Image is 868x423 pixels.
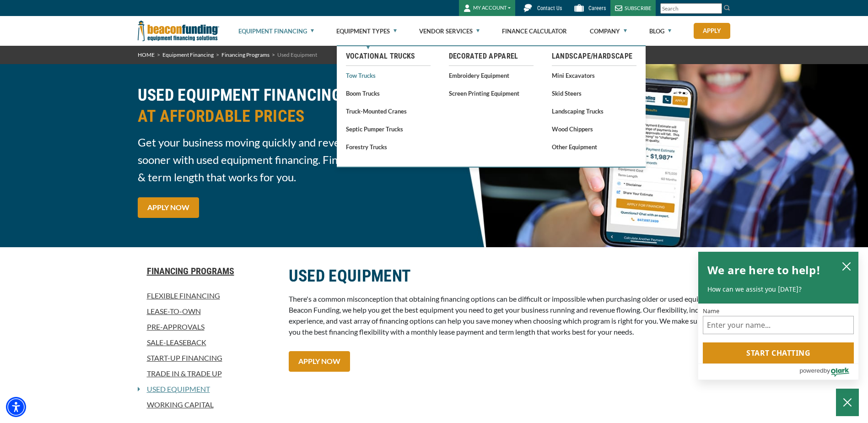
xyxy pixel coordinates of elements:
p: There's a common misconception that obtaining financing options can be difficult or impossible wh... [289,293,731,337]
a: Equipment Financing [238,16,314,46]
a: Mini Excavators [552,70,636,81]
a: Blog [649,16,671,46]
a: Wood Chippers [552,123,636,135]
a: Sale-Leaseback [138,337,278,348]
a: Financing Programs [138,266,278,277]
div: olark chatbox [698,251,859,380]
span: Careers [588,5,606,11]
a: Lease-To-Own [138,306,278,317]
button: Start chatting [703,342,854,363]
a: Used Equipment [140,384,210,395]
a: Skid Steers [552,87,636,99]
a: Landscaping Trucks [552,105,636,117]
span: Contact Us [537,5,562,11]
a: Forestry Trucks [346,141,431,152]
button: Close Chatbox [836,389,859,416]
label: Name [703,308,854,314]
button: close chatbox [839,260,854,272]
span: by [824,365,830,376]
a: APPLY NOW [289,351,350,372]
a: Equipment Types [336,16,397,46]
a: Financing Programs [221,51,270,58]
a: Vendor Services [419,16,480,46]
img: Search [723,4,731,11]
a: Finance Calculator [502,16,567,46]
h2: We are here to help! [707,261,820,279]
a: Other Equipment [552,141,636,152]
a: Powered by Olark [799,364,858,380]
div: Accessibility Menu [6,397,26,417]
a: Tow Trucks [346,70,431,81]
span: Get your business moving quickly and revenue flowing sooner with used equipment financing. Find a... [138,134,429,186]
a: Clear search text [712,5,720,12]
span: AT AFFORDABLE PRICES [138,106,429,127]
a: Trade In & Trade Up [138,368,278,379]
a: Equipment Financing [162,51,214,58]
a: Decorated Apparel [449,51,534,62]
h2: USED EQUIPMENT [289,266,731,287]
a: Vocational Trucks [346,51,431,62]
a: Septic Pumper Trucks [346,123,431,135]
a: HOME [138,51,155,58]
a: APPLY NOW [138,197,199,218]
p: How can we assist you [DATE]? [707,285,849,294]
a: Start-Up Financing [138,352,278,363]
span: powered [799,365,823,376]
a: Landscape/Hardscape [552,51,636,62]
a: Company [590,16,627,46]
span: Used Equipment [277,51,317,58]
a: Embroidery Equipment [449,70,534,81]
input: Name [703,316,854,334]
img: Beacon Funding Corporation logo [138,16,219,46]
input: Search [660,3,722,14]
a: Pre-approvals [138,321,278,332]
a: Apply [694,23,730,39]
a: Working Capital [138,399,278,410]
a: Screen Printing Equipment [449,87,534,99]
h2: USED EQUIPMENT FINANCING [138,85,429,127]
a: Truck-Mounted Cranes [346,105,431,117]
a: Boom Trucks [346,87,431,99]
a: Flexible Financing [138,290,278,301]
